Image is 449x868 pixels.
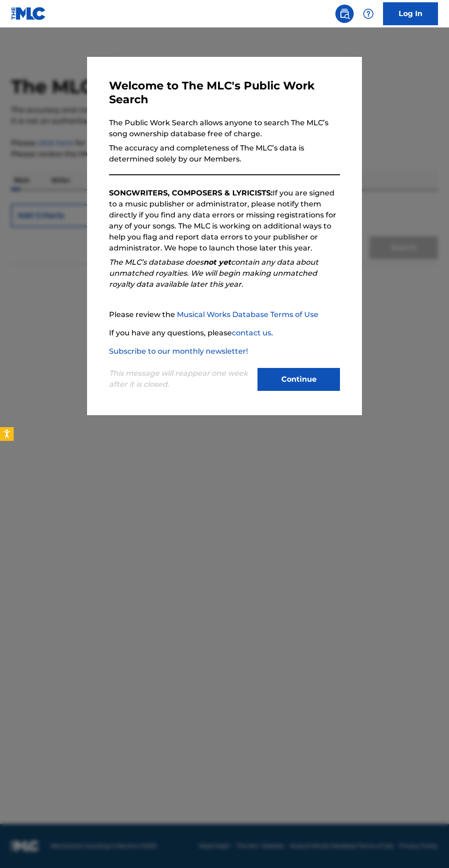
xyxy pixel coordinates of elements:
p: This message will reappear one week after it is closed. [109,368,252,390]
strong: SONGWRITERS, COMPOSERS & LYRICISTS: [109,189,273,197]
a: contact us [232,328,271,337]
p: The Public Work Search allows anyone to search The MLC’s song ownership database free of charge. [109,117,340,139]
a: Subscribe to our monthly newsletter! [109,347,248,356]
p: Please review the [109,309,340,320]
a: Musical Works Database Terms of Use [177,310,318,319]
img: help [363,8,374,19]
a: Public Search [335,5,354,23]
p: The accuracy and completeness of The MLC’s data is determined solely by our Members. [109,143,340,165]
strong: not yet [203,258,231,267]
em: The MLC’s database does contain any data about unmatched royalties. We will begin making unmatche... [109,258,318,289]
p: If you have any questions, please . [109,328,340,339]
p: If you are signed to a music publisher or administrator, please notify them directly if you find ... [109,188,340,254]
div: Help [359,5,378,23]
h3: Welcome to The MLC's Public Work Search [109,79,340,106]
img: search [339,8,350,19]
a: Log In [383,2,438,25]
button: Continue [257,368,340,391]
img: MLC Logo [11,7,46,20]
